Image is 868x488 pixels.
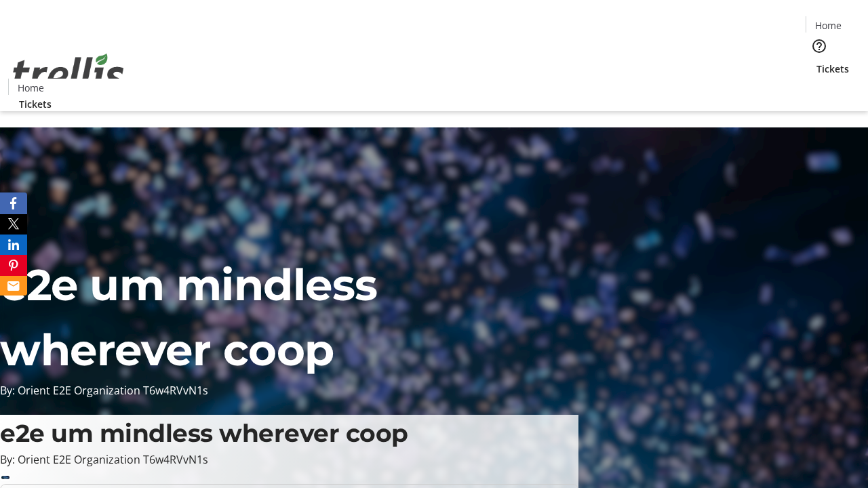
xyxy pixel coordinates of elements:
button: Cart [806,76,833,103]
span: Home [18,81,44,95]
span: Tickets [19,97,52,111]
button: Help [806,33,833,60]
a: Home [9,81,52,95]
a: Tickets [8,97,62,111]
img: Orient E2E Organization T6w4RVvN1s's Logo [8,39,129,106]
a: Tickets [806,62,860,76]
span: Home [815,18,842,33]
span: Tickets [816,62,849,76]
a: Home [806,18,850,33]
